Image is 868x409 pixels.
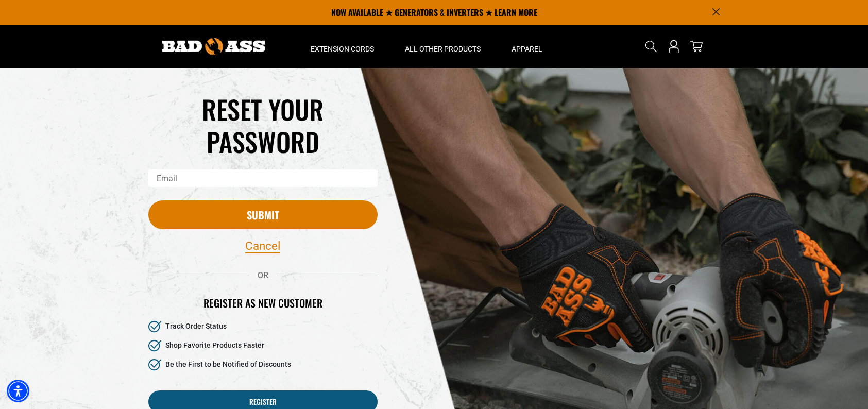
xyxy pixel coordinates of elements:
[512,44,542,54] span: Apparel
[148,359,378,371] li: Be the First to be Notified of Discounts
[311,44,374,54] span: Extension Cords
[389,25,496,68] summary: All Other Products
[148,93,378,157] h2: Reset your password
[405,44,481,54] span: All Other Products
[688,40,705,53] a: cart
[148,200,378,229] button: Submit
[295,25,389,68] summary: Extension Cords
[148,321,378,333] li: Track Order Status
[249,270,277,280] span: OR
[245,237,280,255] a: Cancel
[666,25,682,68] a: Open this option
[643,38,659,55] summary: Search
[148,296,378,310] h2: Register as new customer
[7,380,29,402] div: Accessibility Menu
[162,38,265,55] img: Bad Ass Extension Cords
[148,340,378,352] li: Shop Favorite Products Faster
[496,25,558,68] summary: Apparel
